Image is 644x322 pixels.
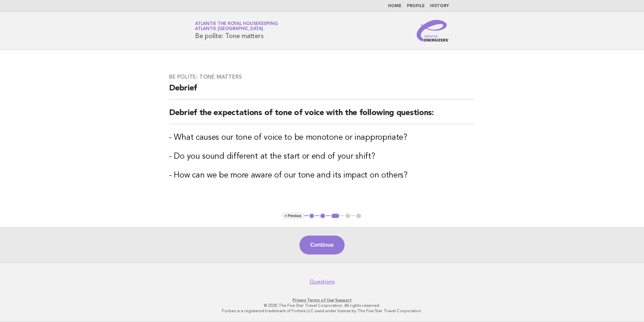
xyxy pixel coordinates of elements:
[169,151,475,162] h3: - Do you sound different at the start or end of your shift?
[430,4,449,8] a: History
[335,298,352,302] a: Support
[307,298,334,302] a: Terms of Use
[330,213,340,219] button: 3
[417,20,449,42] img: Service Energizers
[388,4,401,8] a: Home
[116,303,528,308] p: © 2025 The Five Star Travel Corporation. All rights reserved.
[309,213,315,219] button: 1
[169,74,475,80] h3: Be polite: Tone matters
[293,298,306,302] a: Privacy
[195,22,278,39] h1: Be polite: Tone matters
[169,170,475,181] h3: - How can we be more aware of our tone and its impact on others?
[169,83,475,100] h2: Debrief
[116,308,528,314] p: Forbes is a registered trademark of Forbes LLC used under license by The Five Star Travel Corpora...
[319,213,326,219] button: 2
[407,4,425,8] a: Profile
[282,213,304,219] button: < Previous
[310,278,335,285] a: Questions
[195,27,263,31] span: Atlantis [GEOGRAPHIC_DATA]
[299,236,344,254] button: Continue
[169,108,475,124] h2: Debrief the expectations of tone of voice with the following questions:
[116,297,528,303] p: · ·
[169,132,475,143] h3: - What causes our tone of voice to be monotone or inappropriate?
[195,22,278,31] a: Atlantis the Royal HousekeepingAtlantis [GEOGRAPHIC_DATA]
